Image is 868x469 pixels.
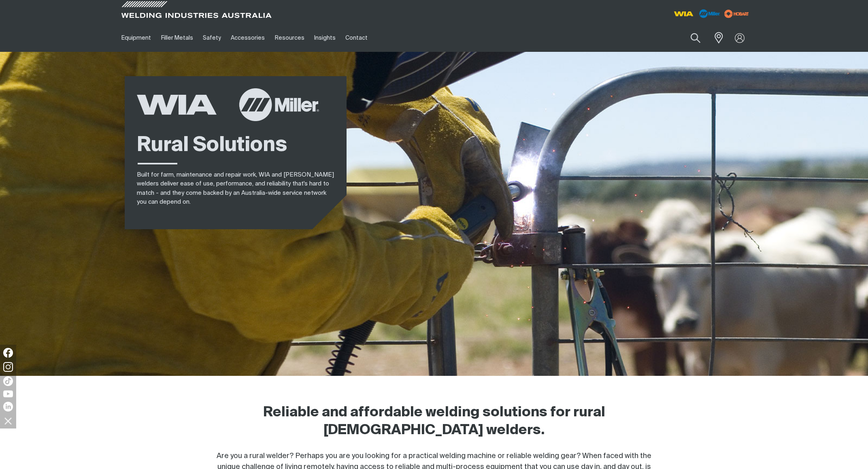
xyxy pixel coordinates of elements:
[672,28,709,47] input: Product name or item number...
[340,24,372,52] a: Contact
[3,376,13,386] img: TikTok
[3,402,13,411] img: LinkedIn
[3,348,13,358] img: Facebook
[206,404,662,439] h2: Reliable and affordable welding solutions for rural [DEMOGRAPHIC_DATA] welders.
[117,24,156,52] a: Equipment
[3,390,13,397] img: YouTube
[3,362,13,372] img: Instagram
[682,28,709,47] button: Search products
[137,171,334,207] p: Built for farm, maintenance and repair work, WIA and [PERSON_NAME] welders deliver ease of use, p...
[1,414,15,428] img: hide socials
[198,24,226,52] a: Safety
[722,8,751,20] img: miller
[226,24,270,52] a: Accessories
[137,132,334,159] h1: Rural Solutions
[270,24,309,52] a: Resources
[309,24,340,52] a: Insights
[156,24,198,52] a: Filler Metals
[117,24,593,52] nav: Main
